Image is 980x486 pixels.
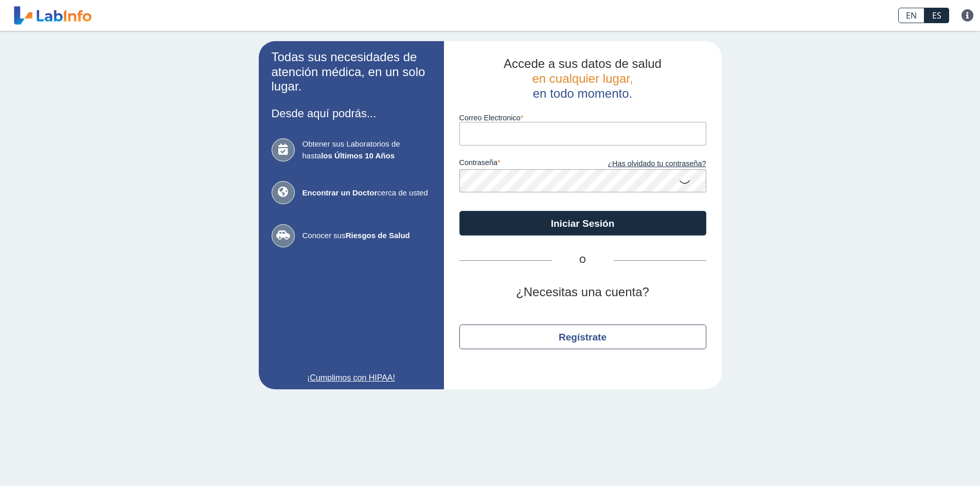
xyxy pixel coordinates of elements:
[533,86,632,100] span: en todo momento.
[321,151,395,160] b: los Últimos 10 Años
[459,325,706,349] button: Regístrate
[459,211,706,236] button: Iniciar Sesión
[302,187,431,199] span: cerca de usted
[583,158,706,170] a: ¿Has olvidado tu contraseña?
[552,254,614,266] span: O
[302,188,378,197] b: Encontrar un Doctor
[924,8,949,23] a: ES
[272,50,431,94] h2: Todas sus necesidades de atención médica, en un solo lugar.
[272,372,431,384] a: ¡Cumplimos con HIPAA!
[532,71,633,85] span: en cualquier lugar,
[346,231,410,240] b: Riesgos de Salud
[272,107,431,120] h3: Desde aquí podrás...
[459,114,706,122] label: Correo Electronico
[459,285,706,300] h2: ¿Necesitas una cuenta?
[302,230,431,242] span: Conocer sus
[504,57,662,70] span: Accede a sus datos de salud
[898,8,924,23] a: EN
[302,138,431,161] span: Obtener sus Laboratorios de hasta
[459,158,583,170] label: contraseña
